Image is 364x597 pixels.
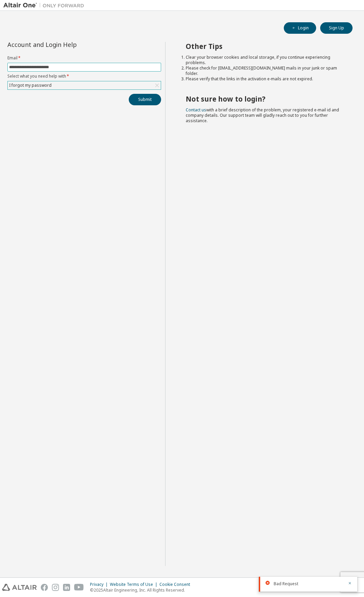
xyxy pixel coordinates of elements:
[52,584,59,591] img: instagram.svg
[3,2,88,9] img: Altair One
[90,582,110,587] div: Privacy
[186,65,340,76] li: Please check for [EMAIL_ADDRESS][DOMAIN_NAME] mails in your junk or spam folder.
[186,76,340,82] li: Please verify that the links in the activation e-mails are not expired.
[186,55,340,65] li: Clear your browser cookies and local storage, if you continue experiencing problems.
[90,587,194,593] p: © 2025 Altair Engineering, Inc. All Rights Reserved.
[8,81,161,89] div: I forgot my password
[74,584,84,591] img: youtube.svg
[110,582,159,587] div: Website Terms of Use
[186,107,339,124] span: with a brief description of the problem, your registered e-mail id and company details. Our suppo...
[320,22,353,34] button: Sign Up
[274,581,298,587] span: Bad Request
[63,584,70,591] img: linkedin.svg
[2,584,37,591] img: altair_logo.svg
[284,22,316,34] button: Login
[7,55,161,61] label: Email
[8,82,53,89] div: I forgot my password
[7,74,161,79] label: Select what you need help with
[41,584,48,591] img: facebook.svg
[186,94,340,103] h2: Not sure how to login?
[129,94,161,105] button: Submit
[7,42,130,47] div: Account and Login Help
[186,42,340,51] h2: Other Tips
[159,582,194,587] div: Cookie Consent
[186,107,206,113] a: Contact us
